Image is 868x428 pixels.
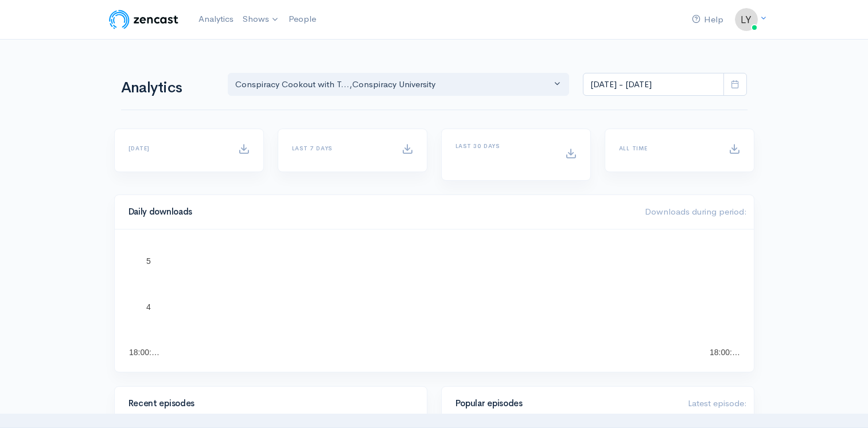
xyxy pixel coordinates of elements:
h4: Popular episodes [456,399,674,408]
a: Shows [238,7,284,32]
a: Help [687,7,728,32]
span: Latest episode: [688,398,747,408]
h6: All time [619,145,715,151]
h4: Daily downloads [129,207,631,217]
h4: Recent episodes [129,399,406,408]
svg: A chart. [129,243,740,358]
h6: Last 7 days [292,145,388,151]
a: Analytics [194,7,238,32]
div: Conspiracy Cookout with T... , Conspiracy University [235,78,552,91]
text: 5 [146,256,151,266]
text: 18:00:… [710,348,740,357]
input: analytics date range selector [583,73,724,96]
text: 18:00:… [129,348,159,357]
a: People [284,7,321,32]
img: ZenCast Logo [107,8,180,31]
text: 4 [146,302,151,312]
button: Conspiracy Cookout with T..., Conspiracy University [228,73,570,96]
h6: Last 30 days [456,143,551,149]
h1: Analytics [121,80,214,96]
h6: [DATE] [129,145,224,151]
span: Downloads during period: [645,206,747,217]
img: ... [735,8,758,31]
